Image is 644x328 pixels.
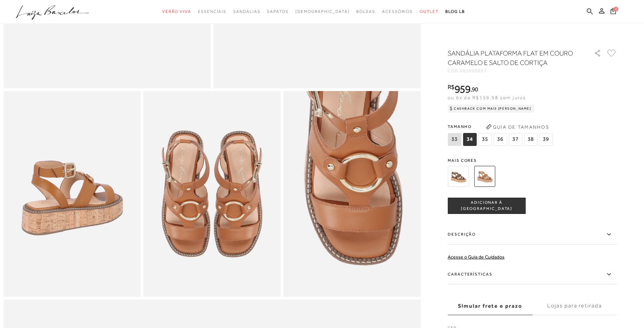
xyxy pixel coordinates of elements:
span: Verão Viva [162,9,191,14]
img: image [143,91,281,297]
span: ou 6x de R$159,98 sem juros [448,95,526,100]
label: Simular frete e prazo [448,297,532,315]
a: noSubCategoriesText [295,5,350,18]
span: 38 [524,133,537,146]
span: 0 [614,7,618,12]
span: Essenciais [198,9,226,14]
a: categoryNavScreenReaderText [267,5,288,18]
span: [DEMOGRAPHIC_DATA] [295,9,350,14]
button: ADICIONAR À [GEOGRAPHIC_DATA] [448,198,526,214]
i: , [470,86,478,92]
span: 39 [539,133,553,146]
span: Bolsas [356,9,375,14]
span: Sapatos [267,9,288,14]
div: CÓD: [448,69,583,73]
a: categoryNavScreenReaderText [356,5,375,18]
a: categoryNavScreenReaderText [420,5,439,18]
label: Lojas para retirada [532,297,617,315]
a: categoryNavScreenReaderText [198,5,226,18]
a: categoryNavScreenReaderText [233,5,260,18]
span: BLOG LB [445,9,465,14]
img: image [3,91,141,297]
a: categoryNavScreenReaderText [162,5,191,18]
label: Descrição [448,225,617,244]
span: 35 [478,133,492,146]
span: 33 [448,133,461,146]
span: Mais cores [448,158,617,162]
a: BLOG LB [445,5,465,18]
span: Outlet [420,9,439,14]
a: categoryNavScreenReaderText [382,5,413,18]
span: Acessórios [382,9,413,14]
i: R$ [448,84,454,90]
span: 36 [493,133,507,146]
img: image [283,91,421,297]
img: SANDÁLIA PLATAFORMA FLAT EM COURO CAFÉ E SALTO DE CORTIÇA [448,166,469,187]
label: Características [448,265,617,284]
span: 37 [509,133,522,146]
span: Tamanho [448,122,554,132]
span: 959 [454,83,470,95]
span: Sandálias [233,9,260,14]
h1: SANDÁLIA PLATAFORMA FLAT EM COURO CARAMELO E SALTO DE CORTIÇA [448,48,575,67]
span: 605000097 [460,68,487,73]
img: SANDÁLIA PLATAFORMA FLAT EM COURO CARAMELO E SALTO DE CORTIÇA [474,166,495,187]
a: Acesse o Guia de Cuidados [448,254,505,260]
div: Cashback com Mais [PERSON_NAME] [448,105,534,113]
button: 0 [608,7,618,17]
span: 34 [463,133,476,146]
span: ADICIONAR À [GEOGRAPHIC_DATA] [448,200,525,212]
span: 90 [472,86,478,93]
button: Guia de Tamanhos [484,122,551,132]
